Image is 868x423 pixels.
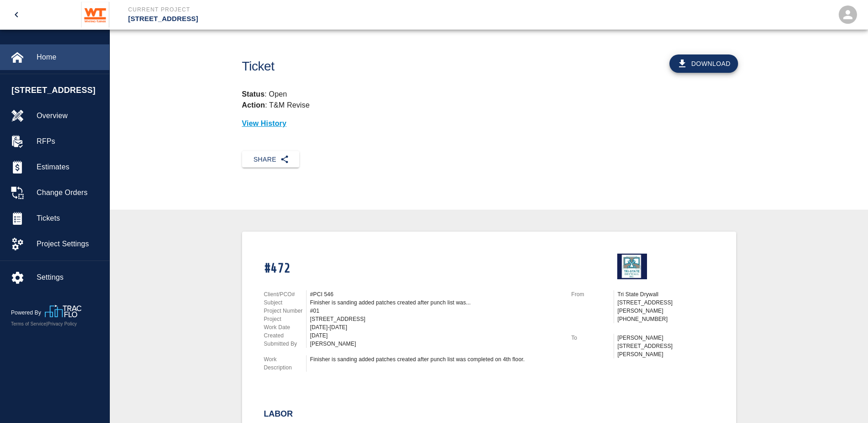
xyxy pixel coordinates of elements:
[310,298,561,307] div: Finisher is sanding added patches created after punch list was...
[669,54,738,73] button: Download
[37,110,102,121] span: Overview
[45,305,81,317] img: TracFlo
[242,101,310,109] p: : T&M Revise
[37,136,102,147] span: RFPs
[264,298,306,307] p: Subject
[310,307,561,315] div: #01
[264,307,306,315] p: Project Number
[264,355,306,372] p: Work Description
[11,309,45,317] p: Powered By
[264,409,714,419] h2: Labor
[264,315,306,323] p: Project
[37,272,102,283] span: Settings
[310,355,561,363] div: Finisher is sanding added patches created after punch list was completed on 4th floor.
[264,331,306,340] p: Created
[822,379,868,423] iframe: Chat Widget
[310,315,561,323] div: [STREET_ADDRESS]
[37,52,102,63] span: Home
[618,334,714,342] p: [PERSON_NAME]
[310,323,561,331] div: [DATE]-[DATE]
[618,298,714,315] p: [STREET_ADDRESS][PERSON_NAME]
[264,261,561,277] h1: #472
[571,290,614,298] p: From
[264,290,306,298] p: Client/PCO#
[37,162,102,173] span: Estimates
[242,118,736,129] p: View History
[618,315,714,323] p: [PHONE_NUMBER]
[46,321,48,326] span: |
[242,90,265,98] strong: Status
[617,254,647,279] img: Tri State Drywall
[37,213,102,224] span: Tickets
[11,84,105,97] span: [STREET_ADDRESS]
[310,340,561,348] div: [PERSON_NAME]
[128,14,484,24] p: [STREET_ADDRESS]
[5,4,27,26] button: open drawer
[618,290,714,298] p: Tri State Drywall
[264,340,306,348] p: Submitted By
[618,342,714,358] p: [STREET_ADDRESS][PERSON_NAME]
[310,331,561,340] div: [DATE]
[11,321,46,326] a: Terms of Service
[242,151,299,168] button: Share
[242,101,265,109] strong: Action
[37,187,102,198] span: Change Orders
[571,334,614,342] p: To
[310,290,561,298] div: #PCI 546
[128,5,484,14] p: Current Project
[81,2,110,27] img: Whiting-Turner
[264,323,306,331] p: Work Date
[242,59,527,74] h1: Ticket
[242,89,736,100] p: : Open
[48,321,77,326] a: Privacy Policy
[37,239,102,249] span: Project Settings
